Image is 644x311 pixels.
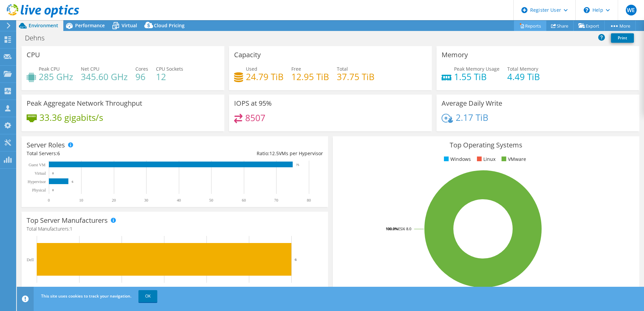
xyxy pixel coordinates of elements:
[52,172,54,175] text: 0
[514,21,546,31] a: Reports
[454,73,500,80] h4: 1.55 TiB
[500,155,526,163] li: VMware
[22,34,55,42] h1: Dehns
[27,141,65,149] h3: Server Roles
[338,141,634,149] h3: Top Operating Systems
[27,51,40,59] h3: CPU
[52,188,54,192] text: 0
[291,66,301,72] span: Free
[456,114,488,121] h4: 2.17 TiB
[79,198,83,203] text: 10
[35,171,46,176] text: Virtual
[175,150,323,157] div: Ratio: VMs per Hypervisor
[75,22,105,29] span: Performance
[246,73,284,80] h4: 24.79 TiB
[28,179,46,184] text: Hypervisor
[39,114,103,121] h4: 33.36 gigabits/s
[144,198,148,203] text: 30
[156,73,183,80] h4: 12
[27,225,323,233] h4: Total Manufacturers:
[122,22,137,29] span: Virtual
[604,21,636,31] a: More
[234,100,272,107] h3: IOPS at 95%
[57,150,60,157] span: 6
[584,7,590,13] svg: \n
[138,290,157,302] a: OK
[39,66,60,72] span: Peak CPU
[81,66,99,72] span: Net CPU
[611,33,634,43] a: Print
[454,66,500,72] span: Peak Memory Usage
[135,66,148,72] span: Cores
[291,73,329,80] h4: 12.95 TiB
[573,21,605,31] a: Export
[296,163,299,167] text: 75
[246,66,257,72] span: Used
[27,100,142,107] h3: Peak Aggregate Network Throughput
[27,257,34,262] text: Dell
[398,226,411,231] tspan: ESXi 8.0
[245,114,265,122] h4: 8507
[337,66,348,72] span: Total
[29,22,58,29] span: Environment
[386,226,398,231] tspan: 100.0%
[154,22,185,29] span: Cloud Pricing
[39,73,73,80] h4: 285 GHz
[626,5,637,15] span: WE
[156,66,183,72] span: CPU Sockets
[177,198,181,203] text: 40
[81,73,128,80] h4: 345.60 GHz
[41,293,131,299] span: This site uses cookies to track your navigation.
[307,198,311,203] text: 80
[546,21,574,31] a: Share
[442,51,468,59] h3: Memory
[274,198,278,203] text: 70
[507,66,538,72] span: Total Memory
[209,198,213,203] text: 50
[135,73,148,80] h4: 96
[337,73,375,80] h4: 37.75 TiB
[72,180,73,183] text: 6
[70,226,72,232] span: 1
[112,198,116,203] text: 20
[242,198,246,203] text: 60
[32,188,46,193] text: Physical
[29,163,45,167] text: Guest VM
[507,73,540,80] h4: 4.49 TiB
[442,100,502,107] h3: Average Daily Write
[475,155,495,163] li: Linux
[269,150,279,157] span: 12.5
[48,198,50,203] text: 0
[442,155,471,163] li: Windows
[27,217,108,224] h3: Top Server Manufacturers
[234,51,261,59] h3: Capacity
[27,150,175,157] div: Total Servers:
[295,257,297,262] text: 6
